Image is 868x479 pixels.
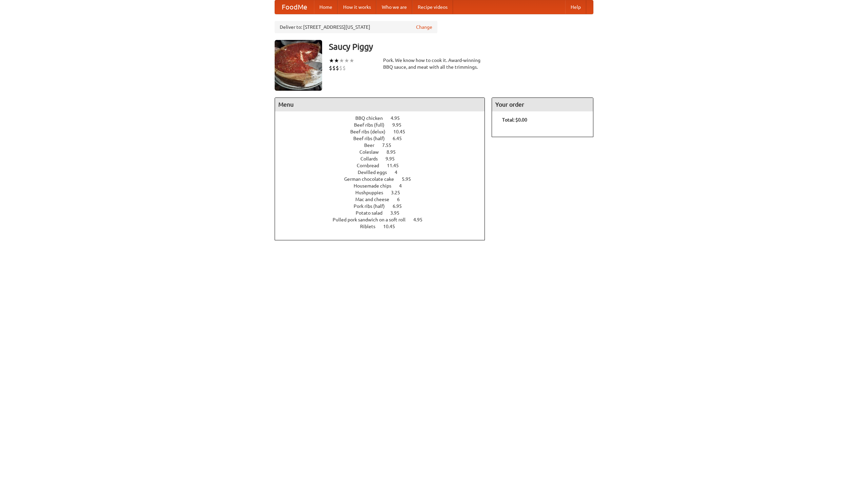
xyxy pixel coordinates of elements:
a: Housemade chips 4 [354,183,414,189]
span: Pork ribs (half) [354,203,392,209]
li: $ [342,64,346,72]
span: 3.95 [390,210,406,216]
a: How it works [338,0,376,14]
li: $ [336,64,339,72]
a: Change [416,24,432,30]
span: Cornbread [357,163,386,168]
h4: Menu [275,98,485,111]
span: Devilled eggs [358,170,394,175]
div: Deliver to: [STREET_ADDRESS][US_STATE] [275,21,437,33]
span: Hushpuppies [355,190,390,195]
span: 4.95 [391,115,407,121]
span: 6.95 [393,203,409,209]
span: Beef ribs (full) [354,122,391,128]
li: $ [339,64,342,72]
span: 4 [395,170,404,175]
a: German chocolate cake 5.95 [344,176,423,182]
span: Collards [360,156,384,161]
span: 5.95 [402,176,418,182]
span: 4 [399,183,409,189]
span: 11.45 [387,163,406,168]
span: Potato salad [356,210,389,216]
li: ★ [349,57,354,64]
span: Housemade chips [354,183,398,189]
span: 9.95 [392,122,408,128]
span: 6 [397,197,407,202]
a: Recipe videos [412,0,453,14]
span: Beef ribs (half) [353,136,392,141]
span: 7.55 [382,143,398,148]
a: Collards 9.95 [360,156,407,161]
a: FoodMe [275,0,314,14]
span: Beer [364,143,381,148]
span: Pulled pork sandwich on a soft roll [333,217,412,222]
a: Hushpuppies 3.25 [355,190,413,195]
span: 6.45 [393,136,409,141]
li: ★ [339,57,344,64]
li: $ [329,64,332,72]
li: ★ [344,57,349,64]
b: Total: $0.00 [502,117,527,123]
a: Beef ribs (half) 6.45 [353,136,414,141]
a: Devilled eggs 4 [358,170,410,175]
span: Mac and cheese [355,197,396,202]
a: BBQ chicken 4.95 [355,115,412,121]
span: 9.95 [386,156,401,161]
a: Pork ribs (half) 6.95 [354,203,414,209]
img: angular.jpg [275,40,322,91]
a: Potato salad 3.95 [356,210,412,216]
h4: Your order [492,98,593,111]
span: 3.25 [391,190,407,195]
span: Coleslaw [359,149,386,155]
a: Mac and cheese 6 [355,197,412,202]
a: Pulled pork sandwich on a soft roll 4.95 [333,217,435,222]
a: Riblets 10.45 [360,224,408,229]
span: 10.45 [393,129,412,134]
li: $ [332,64,336,72]
li: ★ [329,57,334,64]
a: Home [314,0,338,14]
span: Riblets [360,224,382,229]
span: 4.95 [413,217,429,222]
span: 8.95 [387,149,402,155]
div: Pork. We know how to cook it. Award-winning BBQ sauce, and meat with all the trimmings. [383,57,485,70]
a: Beef ribs (delux) 10.45 [350,129,418,134]
span: 10.45 [383,224,402,229]
a: Coleslaw 8.95 [359,149,408,155]
a: Cornbread 11.45 [357,163,411,168]
li: ★ [334,57,339,64]
a: Beef ribs (full) 9.95 [354,122,414,128]
span: BBQ chicken [355,115,390,121]
span: German chocolate cake [344,176,401,182]
a: Help [565,0,586,14]
h3: Saucy Piggy [329,40,593,53]
a: Who we are [376,0,412,14]
a: Beer 7.55 [364,143,404,148]
span: Beef ribs (delux) [350,129,392,134]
